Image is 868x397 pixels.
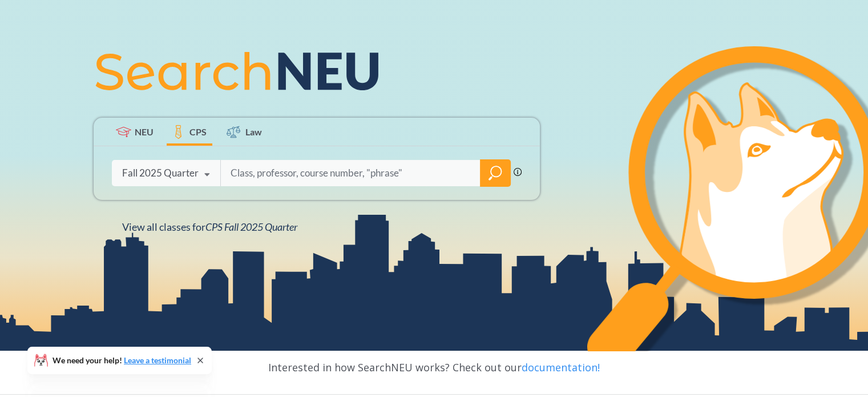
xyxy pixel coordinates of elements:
[229,161,472,185] input: Class, professor, course number, "phrase"
[122,220,297,233] span: View all classes for
[245,125,262,138] span: Law
[189,125,207,138] span: CPS
[488,165,502,181] svg: magnifying glass
[122,167,199,179] div: Fall 2025 Quarter
[480,159,511,187] div: magnifying glass
[522,360,600,374] a: documentation!
[205,220,297,233] span: CPS Fall 2025 Quarter
[135,125,154,138] span: NEU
